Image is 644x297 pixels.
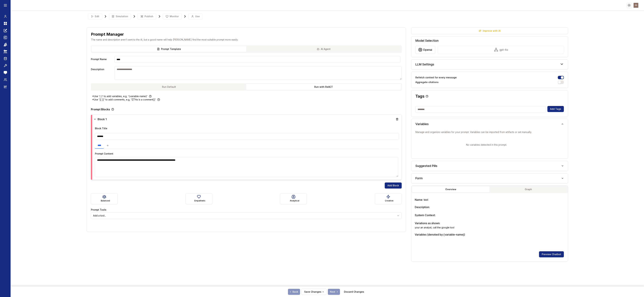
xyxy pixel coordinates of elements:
button: Improve with AI [411,27,568,34]
h1: Prompt Manager [91,32,124,37]
p: your an analyst, call the google tool [415,226,565,229]
h3: Name: [415,198,565,202]
button: Preview Chatbot [539,251,564,257]
h3: Variations as shown: [415,221,565,225]
span: openai [423,48,432,52]
p: Prompt Blocks [91,108,110,111]
button: Prompt Template [92,46,246,52]
button: Graph [490,186,567,192]
label: Prompt Tools [91,208,106,211]
span: Block 1 [98,117,107,121]
label: Block Title [95,127,107,130]
button: Overview [412,186,490,192]
span: test [424,198,428,201]
div: No variables detected in this prompt. [415,138,558,152]
div: Analytical [290,199,299,203]
button: Run with ReACT [246,84,401,90]
a: Discard Changes [344,290,364,293]
label: Description [91,66,113,80]
button: Form [411,173,568,183]
h3: Description: [415,205,565,209]
img: ACg8ocJF9pzeCqlo4ezUS9X6Xfqcx_FUcdFr9_JrUZCRfvkAGUe5qw=s96-c [634,3,638,8]
label: Prompt Content [95,152,113,155]
button: Run Default [92,84,246,90]
a: Next [328,289,340,295]
label: Refetch context for every message [415,76,457,79]
label: Aggregate citations [415,81,439,83]
h3: Tags [415,94,424,98]
button: Balanced [91,193,118,204]
button: openai [415,46,435,54]
h3: System Context: [415,213,565,217]
div: Empathetic [194,199,205,203]
button: Add Tags [547,106,564,112]
a: Back [288,289,300,295]
button: Discard Changes [341,289,367,295]
button: Creative [375,193,402,204]
p: Manage and organize variables for your prompt. Variables can be imported from artifacts or set ma... [415,130,532,134]
button: Empathetic [185,193,212,204]
button: Add Block [385,182,402,189]
button: AI Agent [246,46,401,52]
h5: Model Selection [415,38,564,43]
div: Variables [411,129,568,159]
p: *Use '[[ ]]' to add comments, e.g, '[[This is a comment]]' [92,98,156,101]
p: The name and description aren't sent to the AI, but a good name will help [PERSON_NAME] find the ... [91,38,402,41]
label: Prompt Name [91,56,113,63]
button: Analytical [280,193,307,204]
button: Suggested Pills [411,161,568,171]
button: Save Changes [301,289,327,295]
h5: LLM Settings [415,62,434,67]
h3: Variables (denoted by: {variable-name} ) [415,233,565,237]
div: Balanced [101,199,110,203]
button: Variables [411,119,568,129]
p: *Use '{ }' to add variables, e.g, '{variable-name}' [92,95,148,98]
img: feedback [4,71,7,74]
div: Creative [385,199,393,203]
